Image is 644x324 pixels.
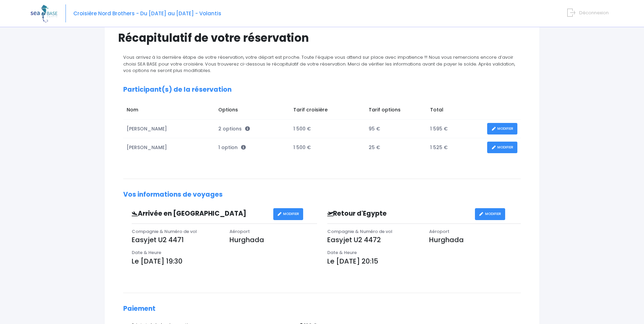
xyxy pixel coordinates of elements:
[365,103,427,119] td: Tarif options
[123,120,215,138] td: [PERSON_NAME]
[123,138,215,157] td: [PERSON_NAME]
[327,256,521,266] p: Le [DATE] 20:15
[322,210,475,218] h3: Retour d'Egypte
[127,210,273,218] h3: Arrivée en [GEOGRAPHIC_DATA]
[487,142,517,154] a: MODIFIER
[132,249,161,256] span: Date & Heure
[123,191,521,199] h2: Vos informations de voyages
[365,120,427,138] td: 95 €
[427,120,484,138] td: 1 595 €
[123,86,521,94] h2: Participant(s) de la réservation
[132,228,197,235] span: Compagnie & Numéro de vol
[427,103,484,119] td: Total
[327,249,357,256] span: Date & Heure
[229,235,317,245] p: Hurghada
[132,235,219,245] p: Easyjet U2 4471
[290,138,365,157] td: 1 500 €
[427,138,484,157] td: 1 525 €
[123,305,521,313] h2: Paiement
[123,54,515,74] span: Vous arrivez à la dernière étape de votre réservation, votre départ est proche. Toute l’équipe vo...
[290,120,365,138] td: 1 500 €
[215,103,290,119] td: Options
[579,10,609,16] span: Déconnexion
[118,31,526,44] h1: Récapitulatif de votre réservation
[273,208,303,220] a: MODIFIER
[123,103,215,119] td: Nom
[487,123,517,135] a: MODIFIER
[365,138,427,157] td: 25 €
[73,10,221,17] span: Croisière Nord Brothers - Du [DATE] au [DATE] - Volantis
[132,256,317,266] p: Le [DATE] 19:30
[218,144,246,151] span: 1 option
[218,125,250,132] span: 2 options
[475,208,505,220] a: MODIFIER
[429,228,449,235] span: Aéroport
[429,235,521,245] p: Hurghada
[229,228,250,235] span: Aéroport
[290,103,365,119] td: Tarif croisière
[327,235,419,245] p: Easyjet U2 4472
[327,228,392,235] span: Compagnie & Numéro de vol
